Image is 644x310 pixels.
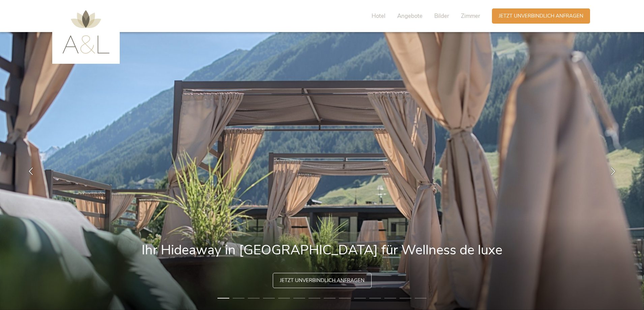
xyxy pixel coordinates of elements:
[499,12,583,20] span: Jetzt unverbindlich anfragen
[372,12,385,20] span: Hotel
[280,277,364,284] span: Jetzt unverbindlich anfragen
[461,12,480,20] span: Zimmer
[397,12,422,20] span: Angebote
[434,12,449,20] span: Bilder
[62,10,110,54] img: AMONTI & LUNARIS Wellnessresort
